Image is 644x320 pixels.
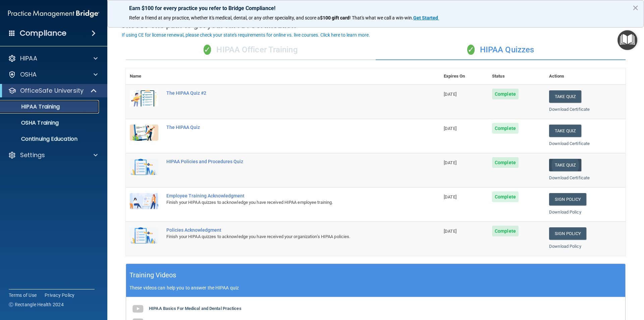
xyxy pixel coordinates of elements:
[20,71,37,79] p: OSHA
[549,244,581,249] a: Download Policy
[8,71,98,79] a: OSHA
[20,87,84,95] p: OfficeSafe University
[20,151,45,159] p: Settings
[4,103,60,110] p: HIPAA Training
[444,126,457,131] span: [DATE]
[8,7,99,20] img: PMB logo
[492,89,519,99] span: Complete
[166,90,406,96] div: The HIPAA Quiz #2
[166,159,406,164] div: HIPAA Policies and Procedures Quiz
[131,302,145,316] img: gray_youtube_icon.38fcd6cc.png
[122,33,370,37] div: If using CE for license renewal, please check your state's requirements for online vs. live cours...
[166,193,406,198] div: Employee Training Acknowledgment
[8,87,97,95] a: OfficeSafe University
[444,160,457,165] span: [DATE]
[20,54,37,62] p: HIPAA
[440,68,488,85] th: Expires On
[204,45,211,55] span: ✓
[4,120,59,126] p: OSHA Training
[126,40,376,60] div: HIPAA Officer Training
[467,45,475,55] span: ✓
[549,159,581,171] button: Take Quiz
[9,292,37,299] a: Terms of Use
[444,194,457,199] span: [DATE]
[413,15,438,20] strong: Get Started
[129,269,176,281] h5: Training Videos
[632,2,639,13] button: Close
[444,229,457,234] span: [DATE]
[129,15,320,20] span: Refer a friend at any practice, whether it's medical, dental, or any other speciality, and score a
[9,301,64,308] span: Ⓒ Rectangle Health 2024
[549,227,586,240] a: Sign Policy
[549,90,581,103] button: Take Quiz
[492,157,519,168] span: Complete
[20,29,66,38] h4: Compliance
[129,5,622,11] p: Earn $100 for every practice you refer to Bridge Compliance!
[549,125,581,137] button: Take Quiz
[350,15,413,20] span: ! That's what we call a win-win.
[166,233,406,241] div: Finish your HIPAA quizzes to acknowledge you have received your organization’s HIPAA policies.
[320,15,350,20] strong: $100 gift card
[121,32,371,38] button: If using CE for license renewal, please check your state's requirements for online vs. live cours...
[149,306,241,311] b: HIPAA Basics For Medical and Dental Practices
[413,15,439,20] a: Get Started
[8,151,98,159] a: Settings
[488,68,545,85] th: Status
[549,210,581,215] a: Download Policy
[129,285,622,290] p: These videos can help you to answer the HIPAA quiz
[549,175,590,180] a: Download Certificate
[492,226,519,236] span: Complete
[549,193,586,205] a: Sign Policy
[166,125,406,130] div: The HIPAA Quiz
[492,123,519,134] span: Complete
[545,68,626,85] th: Actions
[8,54,98,62] a: HIPAA
[549,107,590,112] a: Download Certificate
[549,141,590,146] a: Download Certificate
[618,30,637,50] button: Open Resource Center
[492,191,519,202] span: Complete
[126,68,162,85] th: Name
[444,92,457,97] span: [DATE]
[166,198,406,207] div: Finish your HIPAA quizzes to acknowledge you have received HIPAA employee training.
[376,40,626,60] div: HIPAA Quizzes
[45,292,75,299] a: Privacy Policy
[4,136,96,142] p: Continuing Education
[166,227,406,233] div: Policies Acknowledgment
